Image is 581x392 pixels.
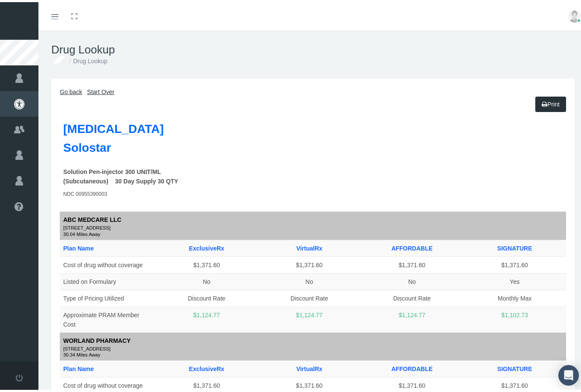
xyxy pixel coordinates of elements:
td: Type of Pricing Utilized [60,288,155,304]
li: Drug Lookup [67,54,107,64]
small: 30.34 Miles Away [63,351,563,355]
label: [MEDICAL_DATA] Solostar [63,118,206,155]
td: Yes [464,271,566,288]
a: Go back [60,86,82,93]
td: $1,124.77 [361,304,463,330]
td: $1,371.60 [464,254,566,271]
td: $1,124.77 [258,304,361,330]
th: VirtualRx [258,238,361,254]
td: No [155,271,258,288]
td: $1,371.60 [258,254,361,271]
th: Plan Name [60,359,155,375]
th: AFFORDABLE [361,238,463,254]
td: Discount Rate [155,288,258,304]
td: $1,371.60 [361,375,463,392]
b: ABC MEDCARE LLC [63,214,121,221]
th: ExclusiveRx [155,238,258,254]
td: Listed on Formulary [60,271,155,288]
th: SIGNATURE [464,238,566,254]
h1: Drug Lookup [51,41,575,54]
label: NDC 00955390003 [63,188,107,196]
th: SIGNATURE [464,359,566,375]
td: No [361,271,463,288]
b: WORLAND PHARMACY [63,335,131,342]
small: 30.04 Miles Away [63,230,563,234]
td: $1,371.60 [258,375,361,392]
td: Cost of drug without coverage [60,375,155,392]
th: Plan Name [60,238,155,254]
td: Discount Rate [258,288,361,304]
td: $1,124.77 [155,304,258,330]
label: Solution Pen-injector 300 UNIT/ML (Subcutaneous) 30 Day Supply 30 QTY [63,165,206,184]
small: [STREET_ADDRESS] [63,343,563,351]
td: $1,371.60 [464,375,566,392]
small: [STREET_ADDRESS] [63,222,563,230]
a: Print [535,94,566,110]
td: No [258,271,361,288]
td: $1,371.60 [361,254,463,271]
div: Open Intercom Messenger [558,363,579,383]
td: Approximate PRAM Member Cost [60,304,155,330]
th: ExclusiveRx [155,359,258,375]
th: VirtualRx [258,359,361,375]
td: $1,371.60 [155,254,258,271]
th: AFFORDABLE [361,359,463,375]
td: Monthly Max [464,288,566,304]
td: $1,102.73 [464,304,566,330]
img: user-placeholder.jpg [568,8,581,21]
td: Cost of drug without coverage [60,254,155,271]
a: Start Over [87,86,114,93]
td: Discount Rate [361,288,463,304]
td: $1,371.60 [155,375,258,392]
